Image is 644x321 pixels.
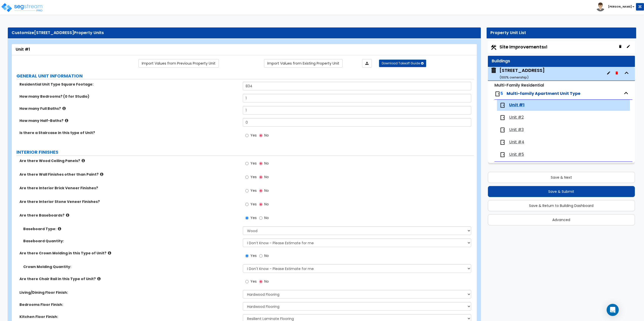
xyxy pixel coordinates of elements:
label: INTERIOR FINISHES [16,149,474,155]
input: Yes [245,253,249,259]
label: Are there Crown Molding in this Type of Unit? [19,251,239,256]
label: Living/Dining Floor Finish: [19,290,239,295]
small: ( 100 % ownership) [499,75,529,80]
span: No [264,253,269,258]
a: Import the dynamic attributes value through Excel sheet [362,59,372,68]
label: GENERAL UNIT INFORMATION [16,73,474,79]
span: Site Improvements [499,44,547,50]
label: Are there Baseboards? [19,213,239,218]
span: No [264,174,269,179]
span: No [264,161,269,166]
span: Unit #5 [509,152,524,157]
label: Kitchen Floor Finish: [19,314,239,319]
label: How many Full Baths? [19,106,239,111]
input: No [259,202,263,207]
span: No [264,215,269,220]
img: door.png [499,139,506,145]
div: Property Unit List [490,30,632,36]
a: Import the dynamic attribute values from existing properties. [264,59,343,68]
span: Yes [250,215,257,220]
small: Multi-Family Residential [494,82,544,88]
label: Bedrooms Floor Finish: [19,302,239,307]
input: No [259,188,263,194]
input: Yes [245,161,249,166]
i: click for more info! [100,172,103,176]
span: Yes [250,174,257,179]
button: Download Takeoff Guide [379,60,426,67]
i: click for more info! [82,159,85,163]
label: Are there Wood Ceiling Panels? [19,158,239,163]
input: No [259,161,263,166]
input: Yes [245,279,249,284]
span: Unit #2 [509,115,524,120]
span: [STREET_ADDRESS] [34,30,74,36]
input: Yes [245,202,249,207]
span: No [264,279,269,284]
label: Are there Interior Brick Veneer Finishes? [19,185,239,191]
label: Is there a Staircase in this type of Unit? [19,130,239,135]
span: No [264,133,269,138]
label: How many Bedrooms? (0 for Studio) [19,94,239,99]
span: Multi-family Apartment Unit Type [507,91,580,96]
input: No [259,215,263,221]
input: Yes [245,215,249,221]
span: 123 Cottage Street [490,67,545,80]
div: Open Intercom Messenger [607,304,619,316]
label: Crown Molding Quantity: [23,264,239,269]
small: x1 [544,44,547,50]
img: avatar.png [596,3,605,11]
img: door.png [499,102,506,108]
span: Unit #4 [509,139,524,145]
input: No [259,253,263,259]
i: click for more info! [62,106,66,110]
input: Yes [245,174,249,180]
span: Yes [250,202,257,207]
span: Unit #3 [509,127,524,133]
i: click for more info! [66,213,69,217]
span: Yes [250,253,257,258]
span: Yes [250,188,257,193]
a: Import the dynamic attribute values from previous properties. [138,59,219,68]
div: Customize Property Units [12,30,477,36]
button: Save & Submit [488,186,635,197]
label: Residential Unit Type Square Footage: [19,82,239,87]
span: Yes [250,161,257,166]
button: Save & Next [488,172,635,183]
img: door.png [494,91,500,97]
label: Baseboard Quantity: [23,238,239,244]
span: No [264,188,269,193]
b: [PERSON_NAME] [608,5,632,9]
img: door.png [499,152,506,158]
div: [STREET_ADDRESS] [499,67,545,80]
span: Yes [250,133,257,138]
div: Unit #1 [16,47,473,52]
label: Are there Wall Finishes other than Paint? [19,172,239,177]
label: Are there Chair Rail in this Type of Unit? [19,276,239,281]
input: No [259,133,263,138]
span: 5 [500,91,503,96]
label: How many Half-Baths? [19,118,239,123]
img: Construction.png [490,44,497,51]
i: click for more info! [97,277,101,281]
input: Yes [245,188,249,194]
span: No [264,202,269,207]
i: click for more info! [65,119,68,122]
input: No [259,279,263,284]
span: Download Takeoff Guide [382,61,420,65]
input: No [259,174,263,180]
button: Advanced [488,214,635,225]
div: Buildings [492,58,631,64]
img: door.png [499,115,506,121]
i: click for more info! [58,227,61,231]
i: click for more info! [108,251,111,255]
img: logo_pro_r.png [1,3,44,13]
button: Save & Return to Building Dashboard [488,200,635,211]
span: Yes [250,279,257,284]
img: door.png [499,127,506,133]
img: building.svg [490,67,497,74]
span: Unit #1 [509,102,524,108]
input: Yes [245,133,249,138]
label: Are there Interior Stone Veneer Finishes? [19,199,239,204]
label: Baseboard Type: [23,226,239,231]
